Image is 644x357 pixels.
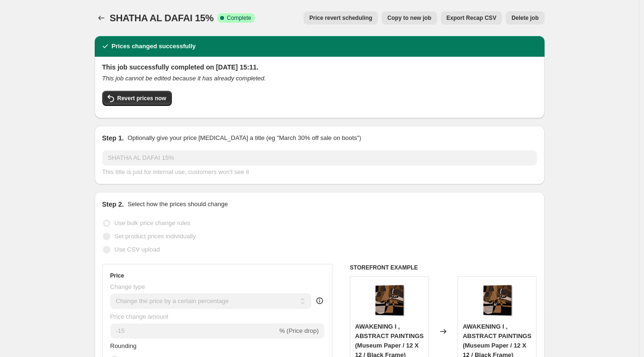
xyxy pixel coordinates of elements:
input: 30% off holiday sale [102,150,537,165]
img: GALLERYWRAP-resized_8719abb8-79d6-43eb-952c-9e49ea50632a_80x.jpg [370,281,408,319]
button: Delete job [506,11,544,25]
span: Change type [110,283,145,290]
span: Use CSV upload [115,246,160,253]
h2: This job successfully completed on [DATE] 15:11. [102,62,537,72]
h2: Step 2. [102,200,124,209]
h3: Price [110,272,124,279]
button: Export Recap CSV [441,11,502,25]
h6: STOREFRONT EXAMPLE [350,264,537,271]
img: GALLERYWRAP-resized_8719abb8-79d6-43eb-952c-9e49ea50632a_80x.jpg [478,281,516,319]
button: Price change jobs [95,11,108,25]
span: Complete [227,14,251,22]
span: Export Recap CSV [447,14,496,22]
p: Optionally give your price [MEDICAL_DATA] a title (eg "March 30% off sale on boots") [127,133,361,143]
span: SHATHA AL DAFAI 15% [110,13,214,23]
button: Price revert scheduling [304,11,378,25]
h2: Step 1. [102,133,124,143]
span: % (Price drop) [279,327,319,334]
input: -15 [110,323,277,339]
span: Use bulk price change rules [115,219,190,226]
h2: Prices changed successfully [112,42,196,51]
div: help [315,296,324,305]
span: This title is just for internal use, customers won't see it [102,168,249,175]
span: Rounding [110,342,137,349]
button: Copy to new job [382,11,437,25]
span: Revert prices now [117,95,166,102]
span: Delete job [511,14,538,22]
span: Price revert scheduling [309,14,372,22]
i: This job cannot be edited because it has already completed. [102,75,266,82]
span: Set product prices individually [115,233,196,240]
p: Select how the prices should change [127,200,228,209]
span: Copy to new job [387,14,431,22]
span: Price change amount [110,313,169,320]
button: Revert prices now [102,91,172,106]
